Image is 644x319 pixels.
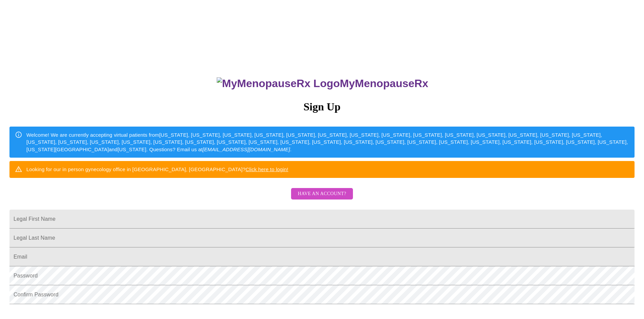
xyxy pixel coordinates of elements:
div: Looking for our in person gynecology office in [GEOGRAPHIC_DATA], [GEOGRAPHIC_DATA]? [26,163,288,176]
a: Have an account? [289,195,355,201]
div: Welcome! We are currently accepting virtual patients from [US_STATE], [US_STATE], [US_STATE], [US... [26,129,629,156]
h3: Sign Up [9,101,635,113]
img: MyMenopauseRx Logo [217,77,340,90]
button: Have an account? [291,188,353,200]
a: Click here to login! [245,166,288,172]
span: Have an account? [298,190,346,198]
em: [EMAIL_ADDRESS][DOMAIN_NAME] [202,147,290,152]
h3: MyMenopauseRx [10,77,635,90]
